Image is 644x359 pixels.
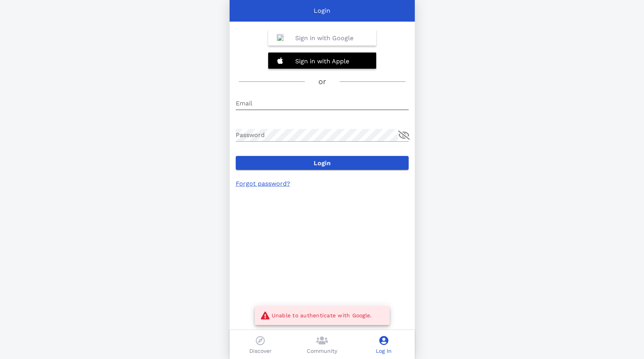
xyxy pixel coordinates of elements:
[295,34,353,42] b: Sign in with Google
[318,76,326,88] h3: or
[307,347,337,355] p: Community
[272,312,372,318] span: Unable to authenticate with Google.
[277,34,284,41] img: Google_%22G%22_Logo.svg
[236,156,409,170] button: Login
[295,58,349,65] b: Sign in with Apple
[236,180,290,187] a: Forgot password?
[376,347,392,355] p: Log In
[314,6,330,15] p: Login
[277,57,284,64] img: 20201228132320%21Apple_logo_white.svg
[398,130,410,140] button: append icon
[249,347,272,355] p: Discover
[242,159,402,167] span: Login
